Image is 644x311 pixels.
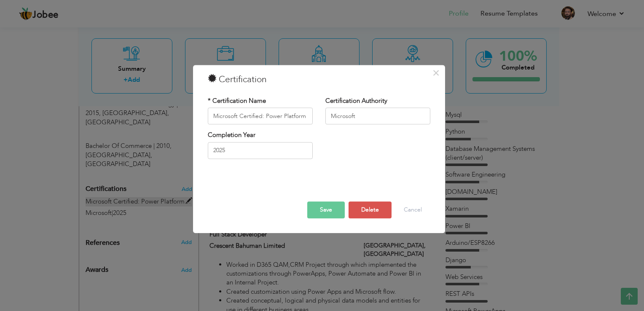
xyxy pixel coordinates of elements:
[208,97,266,105] label: * Certification Name
[208,73,430,86] h3: Certification
[429,66,443,80] button: Close
[432,65,440,80] span: ×
[307,202,345,219] button: Save
[349,202,392,219] button: Delete
[325,97,387,105] label: Certification Authority
[395,202,430,219] button: Cancel
[208,131,255,140] label: Completion Year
